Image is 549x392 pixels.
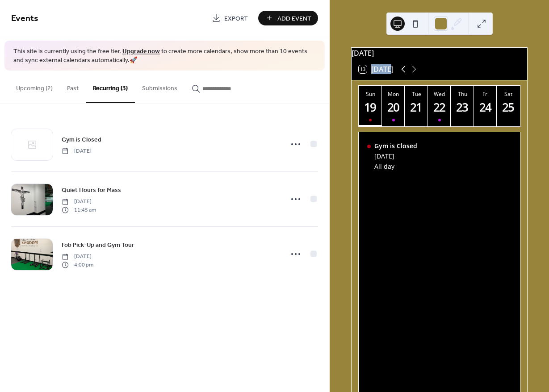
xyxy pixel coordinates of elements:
span: 4:00 pm [62,261,93,269]
div: Sat [499,90,517,98]
button: Submissions [135,71,184,102]
div: 22 [432,100,447,115]
div: Mon [385,90,402,98]
button: Wed22 [428,86,451,126]
div: Sun [361,90,379,98]
span: Quiet Hours for Mass [62,186,121,195]
div: Tue [407,90,425,98]
a: Fob Pick-Up and Gym Tour [62,240,134,250]
a: Upgrade now [122,46,160,58]
div: 20 [386,100,401,115]
span: This site is currently using the free tier. to create more calendars, show more than 10 events an... [13,47,316,65]
button: 13[DATE] [356,63,397,75]
button: Thu23 [451,86,474,126]
span: [DATE] [62,253,93,261]
a: Quiet Hours for Mass [62,185,121,195]
div: [DATE] [374,152,417,160]
div: Fri [477,90,495,98]
button: Upcoming (2) [9,71,60,102]
button: Past [60,71,86,102]
span: 11:45 am [62,206,96,214]
span: [DATE] [62,198,96,206]
button: Tue21 [405,86,428,126]
button: Sun19 [359,86,382,126]
div: [DATE] [352,48,527,58]
span: [DATE] [62,147,92,155]
div: All day [374,162,417,171]
span: Export [224,14,248,23]
div: 25 [501,100,516,115]
button: Add Event [258,11,318,25]
span: Add Event [277,14,311,23]
div: Gym is Closed [374,142,417,150]
div: 21 [409,100,424,115]
div: Thu [453,90,471,98]
button: Recurring (3) [86,71,135,103]
span: Events [11,10,38,27]
div: 19 [363,100,378,115]
div: 23 [455,100,470,115]
span: Fob Pick-Up and Gym Tour [62,241,134,250]
div: Wed [431,90,448,98]
button: Sat25 [497,86,520,126]
a: Export [205,11,255,25]
button: Mon20 [382,86,405,126]
button: Fri24 [474,86,497,126]
div: 24 [478,100,493,115]
a: Gym is Closed [62,134,101,145]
